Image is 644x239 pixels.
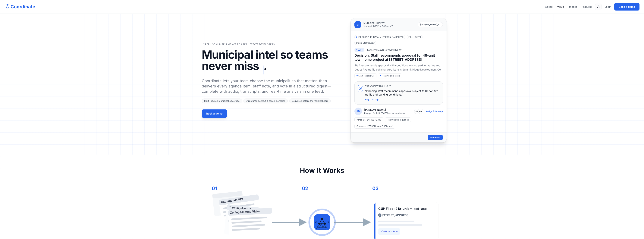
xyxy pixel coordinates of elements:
p: Transcript highlight [365,85,440,88]
span: Hearing audio clip [378,73,402,78]
button: Assign follow-up [426,110,443,113]
span: Delivered before the market hears [289,99,331,103]
span: Parcel 05-2N-45E-12345 [354,117,383,122]
h3: Decision: Staff recommends approval for 48-unit townhome project at [STREET_ADDRESS] [354,53,443,62]
p: “Planning staff recommends approval subject to Depot Ave traffic and parking conditions.” [365,89,440,96]
span: Planning & Zoning Commission [366,48,402,52]
text: 03 [372,185,379,191]
text: View source [381,230,398,233]
a: Coordinate [5,4,35,10]
button: Play 0:42 clip [365,98,379,101]
span: Multi-source municipal coverage [202,99,242,103]
text: City Agenda PDF [221,197,244,204]
p: Coordinate lets your team choose the municipalities that matter, then delivers every agenda item,... [202,78,332,94]
span: Staff report PDF [354,73,376,78]
p: Flagged for [US_STATE] expansion focus [364,112,405,115]
p: Municipal digest [363,22,393,25]
a: Value [557,5,564,9]
span: [PERSON_NAME], ID [418,22,443,27]
span: Filed [DATE] [407,35,423,39]
button: Switch to dark mode [595,4,602,10]
span: Contacts: [PERSON_NAME] (Planner) [354,124,395,129]
span: Structured context & parcel contacts [243,99,288,103]
p: [PERSON_NAME] [364,108,405,112]
p: Hyper local intelligence for real estate developers [202,43,332,46]
div: JD [354,108,362,115]
h2: How It Works [202,167,442,174]
text: 02 [302,185,308,191]
span: LM [418,109,423,114]
text: Zoning Meeting Video [230,209,260,214]
p: Staff recommends approval with conditions around parking ratios and Depot Ave traffic calming. Ap... [354,63,443,72]
text: CUP Filed: 210-unit mixed-use [378,207,426,211]
a: Features [582,5,592,9]
text: Planning Packet [228,205,251,211]
a: About [545,5,553,9]
button: Book a demo [202,109,227,118]
span: Coordinate [11,4,35,10]
text: 01 [212,185,217,191]
span: Hearing audio queued [385,117,411,122]
text: [STREET_ADDRESS] [382,214,409,217]
span: Stage: Staff review [354,41,376,45]
button: Book a demo [614,3,639,11]
img: Coordinate [5,4,11,10]
a: Impact [568,5,577,9]
span: Alert [354,48,364,52]
h1: Municipal intel so teams never miss . [202,49,332,74]
button: Share alert [428,135,443,140]
p: Updated [DATE] • 7:42am MT [363,25,393,28]
a: Login [605,5,611,9]
div: C [354,21,361,28]
span: [GEOGRAPHIC_DATA] > [PERSON_NAME] PZC [354,35,405,39]
span: KS [414,109,419,114]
